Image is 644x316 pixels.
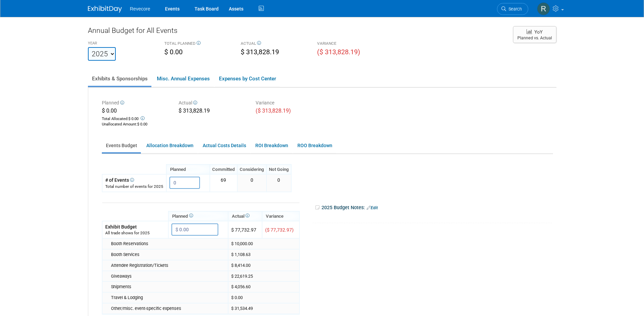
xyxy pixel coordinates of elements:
span: $ 0.00 [164,48,183,56]
td: $ 1,108.63 [228,249,299,260]
div: All trade shows for 2025 [105,230,165,236]
td: $ 4,056.60 [228,281,299,292]
button: YoY Planned vs. Actual [513,26,556,43]
div: Booth Reservations [111,241,225,247]
div: Planned [102,99,169,107]
th: Actual [228,211,262,221]
td: $ 10,000.00 [228,238,299,249]
div: Annual Budget for All Events [88,25,506,39]
div: VARIANCE [317,41,383,47]
img: ExhibitDay [88,6,122,13]
div: Other/misc. event-specific expenses [111,305,225,312]
span: Unallocated Amount [102,122,136,126]
span: ($ 313,828.19) [256,107,291,114]
td: $ 0.00 [228,292,299,303]
span: Revecore [130,6,150,12]
th: Considering [237,164,266,174]
a: Search [497,3,528,15]
th: Not Going [266,164,291,174]
td: $ 8,414.00 [228,260,299,271]
td: 69 [210,174,237,192]
a: ROI Breakdown [251,139,292,152]
span: $ 313,828.19 [241,48,279,56]
div: Exhibit Budget [105,223,165,230]
div: Booth Services [111,252,225,258]
span: YoY [534,29,542,35]
div: Total Allocated: [102,115,169,122]
a: Exhibits & Sponsorships [88,72,151,86]
div: Total number of events for 2025 [105,184,163,190]
a: Expenses by Cost Center [215,72,280,86]
span: $ 0.00 [128,117,139,121]
span: Search [506,6,522,12]
td: 0 [266,174,291,192]
div: TOTAL PLANNED [164,41,231,47]
span: ($ 313,828.19) [317,48,360,56]
div: ACTUAL [241,41,307,47]
div: Travel & Lodging [111,295,225,301]
div: Actual [179,99,245,107]
td: $ 22,619.25 [228,271,299,282]
div: YEAR [88,41,154,47]
a: Actual Costs Details [199,139,250,152]
span: $ 0.00 [137,122,147,126]
img: Rachael Sires [537,2,550,15]
th: Planned [166,164,210,174]
div: Shipments [111,284,225,290]
a: Allocation Breakdown [142,139,197,152]
div: 2025 Budget Notes: [315,202,552,213]
a: ROO Breakdown [293,139,336,152]
a: Misc. Annual Expenses [153,72,214,86]
div: Variance [256,99,323,107]
span: ($ 77,732.97) [265,227,294,233]
a: Edit [367,205,378,210]
td: $ 31,534.49 [228,303,299,314]
a: Events Budget [102,139,141,152]
div: $ 313,828.19 [179,107,245,116]
th: Variance [262,211,299,221]
td: $ 77,732.97 [228,221,262,238]
div: Attendee Registration/Tickets [111,262,225,269]
td: 0 [237,174,266,192]
span: $ 0.00 [102,107,117,114]
div: Giveaways [111,273,225,279]
div: # of Events [105,177,163,183]
div: : [102,122,169,127]
th: Planned [168,211,228,221]
th: Committed [210,164,237,174]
